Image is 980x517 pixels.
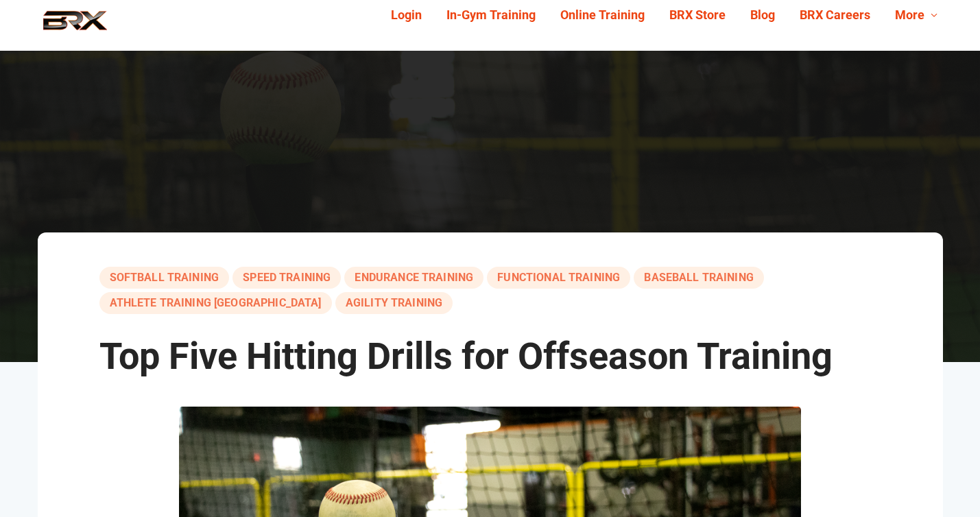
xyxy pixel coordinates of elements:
a: functional training [487,267,630,289]
div: Navigation Menu [368,5,950,26]
a: endurance training [344,267,483,289]
a: baseball training [634,267,764,289]
a: softball training [99,267,230,289]
a: BRX Careers [787,5,883,26]
a: Online Training [548,5,657,26]
a: agility training [335,292,453,314]
a: Blog [738,5,787,26]
div: , , , , , , [99,267,881,314]
a: speed training [232,267,341,289]
a: Athlete Training [GEOGRAPHIC_DATA] [99,292,332,314]
a: Login [379,5,434,26]
a: BRX Store [657,5,738,26]
a: More [883,5,950,26]
img: BRX Performance [30,10,120,40]
span: Top Five Hitting Drills for Offseason Training [99,335,833,378]
a: In-Gym Training [434,5,548,26]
